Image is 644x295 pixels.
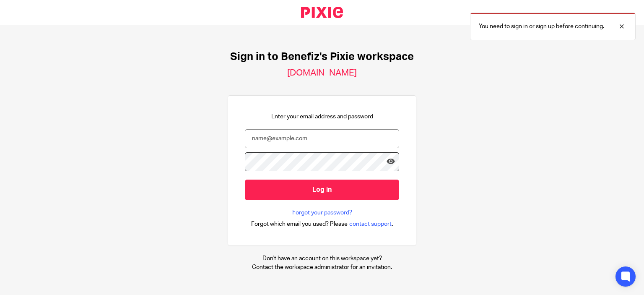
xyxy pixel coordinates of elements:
[292,209,352,217] a: Forgot your password?
[245,129,399,148] input: name@example.com
[251,220,348,228] span: Forgot which email you used? Please
[287,68,357,78] h2: [DOMAIN_NAME]
[349,220,392,228] span: contact support
[252,263,392,272] p: Contact the workspace administrator for an invitation.
[230,50,414,63] h1: Sign in to Benefiz's Pixie workspace
[251,219,393,229] div: .
[252,254,392,263] p: Don't have an account on this workspace yet?
[271,112,373,121] p: Enter your email address and password
[245,180,399,200] input: Log in
[479,22,604,31] p: You need to sign in or sign up before continuing.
